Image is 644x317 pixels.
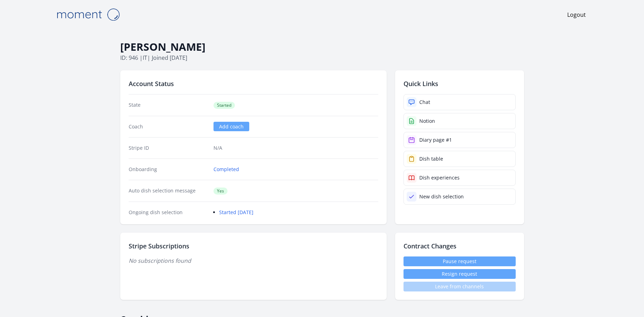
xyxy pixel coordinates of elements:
[419,99,430,106] div: Chat
[129,166,208,173] dt: Onboarding
[419,118,435,125] div: Notion
[213,102,235,109] span: Started
[143,54,147,62] span: it
[129,187,208,195] dt: Auto dish selection message
[129,79,378,89] h2: Account Status
[419,193,464,200] div: New dish selection
[404,282,516,291] span: Leave from channels
[404,79,516,89] h2: Quick Links
[419,155,443,162] div: Dish table
[567,10,586,19] a: Logout
[129,241,378,251] h2: Stripe Subscriptions
[129,101,208,109] dt: State
[404,132,516,148] a: Diary page #1
[404,269,516,279] button: Resign request
[129,145,208,152] dt: Stripe ID
[219,209,253,216] a: Started [DATE]
[120,54,524,62] p: ID: 946 | | Joined [DATE]
[213,122,249,131] a: Add coach
[129,256,378,265] p: No subscriptions found
[419,136,452,143] div: Diary page #1
[419,174,460,181] div: Dish experiences
[129,209,208,216] dt: Ongoing dish selection
[213,166,239,173] a: Completed
[404,151,516,167] a: Dish table
[404,256,516,266] a: Pause request
[53,6,123,23] img: Moment
[129,123,208,130] dt: Coach
[404,94,516,110] a: Chat
[404,189,516,205] a: New dish selection
[404,170,516,186] a: Dish experiences
[213,188,228,195] span: Yes
[404,113,516,129] a: Notion
[404,241,516,251] h2: Contract Changes
[120,40,524,54] h1: [PERSON_NAME]
[213,145,378,152] p: N/A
